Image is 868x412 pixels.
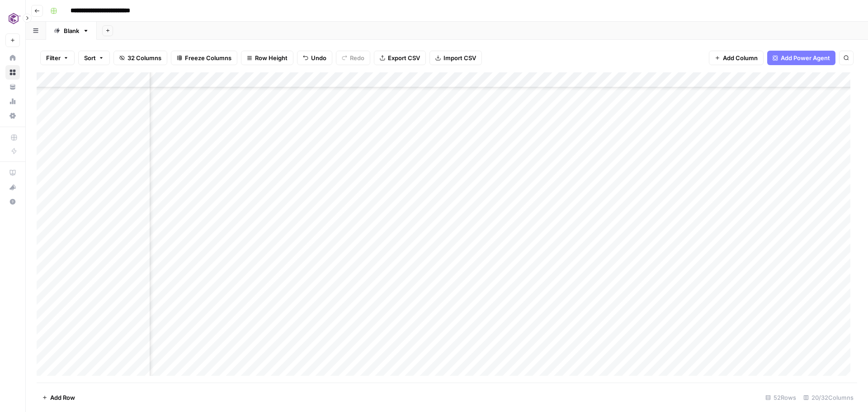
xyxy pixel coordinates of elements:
[781,53,830,62] span: Add Power Agent
[443,53,476,62] span: Import CSV
[5,65,20,80] a: Browse
[185,53,231,62] span: Freeze Columns
[5,7,20,30] button: Workspace: Commvault
[350,53,364,62] span: Redo
[40,51,75,65] button: Filter
[5,10,22,27] img: Commvault Logo
[429,51,482,65] button: Import CSV
[127,53,161,62] span: 32 Columns
[5,80,20,94] a: Your Data
[5,180,20,194] button: What's new?
[255,53,288,62] span: Row Height
[5,94,20,109] a: Usage
[388,53,420,62] span: Export CSV
[5,194,20,209] button: Help + Support
[800,390,857,405] div: 20/32 Columns
[374,51,426,65] button: Export CSV
[84,53,96,62] span: Sort
[6,180,19,194] div: What's new?
[297,51,332,65] button: Undo
[46,22,97,40] a: Blank
[64,26,79,35] div: Blank
[46,53,61,62] span: Filter
[5,51,20,65] a: Home
[171,51,237,65] button: Freeze Columns
[5,109,20,123] a: Settings
[311,53,326,62] span: Undo
[767,51,835,65] button: Add Power Agent
[5,166,20,180] a: AirOps Academy
[241,51,293,65] button: Row Height
[762,390,800,405] div: 52 Rows
[336,51,370,65] button: Redo
[113,51,167,65] button: 32 Columns
[37,390,80,405] button: Add Row
[78,51,110,65] button: Sort
[50,393,75,402] span: Add Row
[709,51,764,65] button: Add Column
[723,53,758,62] span: Add Column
